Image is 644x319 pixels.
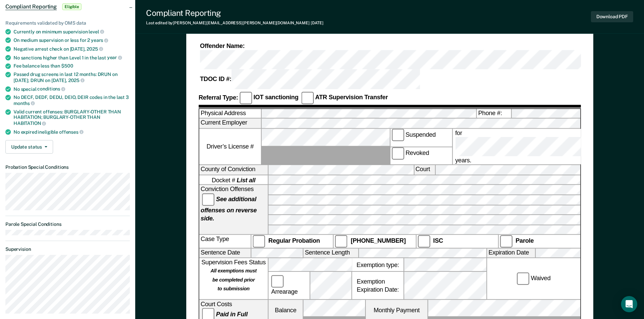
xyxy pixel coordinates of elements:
[516,238,534,244] strong: Parole
[271,275,284,288] input: Arrearage
[14,129,130,135] div: No expired ineligible
[200,76,231,82] strong: TDOC ID #:
[311,21,324,25] span: [DATE]
[335,235,348,248] input: [PHONE_NUMBER]
[352,258,403,271] label: Exemption type:
[418,235,430,248] input: ISC
[14,63,130,69] div: Fee balance less than
[202,193,214,206] input: See additional offenses on reverse side.
[301,91,313,104] input: ATR Supervision Transfer
[352,272,403,299] div: Exemption Expiration Date:
[591,11,633,22] button: Download PDF
[390,147,452,165] label: Revoked
[146,21,324,25] div: Last edited by [PERSON_NAME][EMAIL_ADDRESS][PERSON_NAME][DOMAIN_NAME]
[89,29,104,34] span: level
[199,258,268,299] div: Supervision Fees Status
[87,46,103,52] span: 2025
[200,196,257,221] strong: See additional offenses on reverse side.
[455,137,643,156] input: for years.
[621,296,637,312] div: Open Intercom Messenger
[62,3,81,10] span: Eligible
[14,86,130,92] div: No special
[433,238,443,244] strong: ISC
[199,248,251,258] label: Sentence Date
[200,43,244,49] strong: Offender Name:
[210,268,256,292] strong: All exemptions must be completed prior to submission
[91,37,108,43] span: years
[253,94,298,101] strong: IOT sanctioning
[61,63,73,69] span: $500
[487,248,535,258] label: Expiration Date
[198,94,238,101] strong: Referral Type:
[270,275,308,296] label: Arrearage
[5,246,130,252] dt: Supervision
[146,8,324,18] div: Compliant Reporting
[14,72,130,83] div: Passed drug screens in last 12 months: DRUN on [DATE]; DRUN on [DATE],
[239,91,252,104] input: IOT sanctioning
[14,46,130,52] div: Negative arrest check on [DATE],
[14,95,130,106] div: No DECF, DEDF, DEDU, DEIO, DEIR codes in the last 3
[5,221,130,227] dt: Parole Special Conditions
[199,185,268,235] div: Conviction Offenses
[107,55,122,60] span: year
[303,248,358,258] label: Sentence Length
[237,177,255,183] strong: List all
[59,129,84,135] span: offenses
[477,109,511,118] label: Phone #:
[5,164,130,170] dt: Probation Special Conditions
[199,109,261,118] label: Physical Address
[199,235,251,248] div: Case Type
[315,94,388,101] strong: ATR Supervision Transfer
[14,37,130,43] div: On medium supervision or less for 2
[268,238,320,244] strong: Regular Probation
[500,235,512,248] input: Parole
[515,273,552,285] label: Waived
[391,147,404,160] input: Revoked
[14,55,130,61] div: No sanctions higher than Level 1 in the last
[199,129,261,165] label: Driver’s License #
[212,176,255,184] span: Docket #
[14,109,130,126] div: Valid current offenses: BURGLARY-OTHER THAN HABITATION; BURGLARY-OTHER THAN
[414,165,434,175] label: Court
[14,121,46,126] span: HABITATION
[253,235,265,248] input: Regular Probation
[199,119,261,128] label: Current Employer
[14,29,130,35] div: Currently on minimum supervision
[68,78,85,83] span: 2025
[517,273,529,285] input: Waived
[5,3,57,10] span: Compliant Reporting
[5,140,53,154] button: Update status
[37,86,65,91] span: conditions
[390,129,452,147] label: Suspended
[199,165,268,175] label: County of Conviction
[351,238,406,244] strong: [PHONE_NUMBER]
[5,20,130,26] div: Requirements validated by OMS data
[14,101,35,106] span: months
[391,129,404,141] input: Suspended
[216,311,247,317] strong: Paid in Full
